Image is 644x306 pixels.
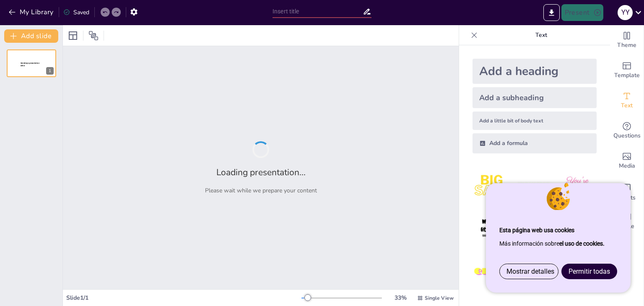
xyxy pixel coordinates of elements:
[543,4,560,21] button: Export to PowerPoint
[205,187,317,194] p: Please wait while we prepare your content
[216,166,306,178] h2: Loading presentation...
[499,237,617,250] p: Más información sobre
[500,264,561,279] a: Mostrar detalles
[506,267,554,275] span: Mostrar detalles
[473,133,597,153] div: Add a formula
[610,116,644,146] div: Get real-time input from your audience
[473,59,597,84] div: Add a heading
[481,25,602,45] p: Text
[390,294,410,302] div: 33 %
[21,62,39,67] span: Sendsteps presentation editor
[46,67,54,75] div: 1
[473,209,512,248] img: 4.jpeg
[515,167,554,206] img: 2.jpeg
[610,176,644,206] div: Add charts and graphs
[561,4,603,21] button: Present
[610,55,644,86] div: Add ready made slides
[66,294,301,302] div: Slide 1 / 1
[613,131,641,140] span: Questions
[6,5,57,19] button: My Library
[617,41,636,50] span: Theme
[473,87,597,108] div: Add a subheading
[558,167,597,206] img: 3.jpeg
[619,161,635,171] span: Media
[88,31,99,41] span: Position
[610,25,644,55] div: Change the overall theme
[559,240,605,247] a: el uso de cookies.
[562,264,617,279] a: Permitir todas
[473,167,512,206] img: 1.jpeg
[273,5,363,18] input: Insert title
[473,112,597,130] div: Add a little bit of body text
[499,227,574,233] strong: Esta página web usa cookies
[618,4,633,21] button: Y Y
[569,267,610,275] span: Permitir todas
[66,29,80,42] div: Layout
[621,101,633,110] span: Text
[425,295,454,301] span: Single View
[618,5,633,20] div: Y Y
[7,49,56,77] div: 1
[473,252,512,291] img: 7.jpeg
[610,86,644,116] div: Add text boxes
[610,146,644,176] div: Add images, graphics, shapes or video
[4,29,58,43] button: Add slide
[63,8,89,16] div: Saved
[614,71,640,80] span: Template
